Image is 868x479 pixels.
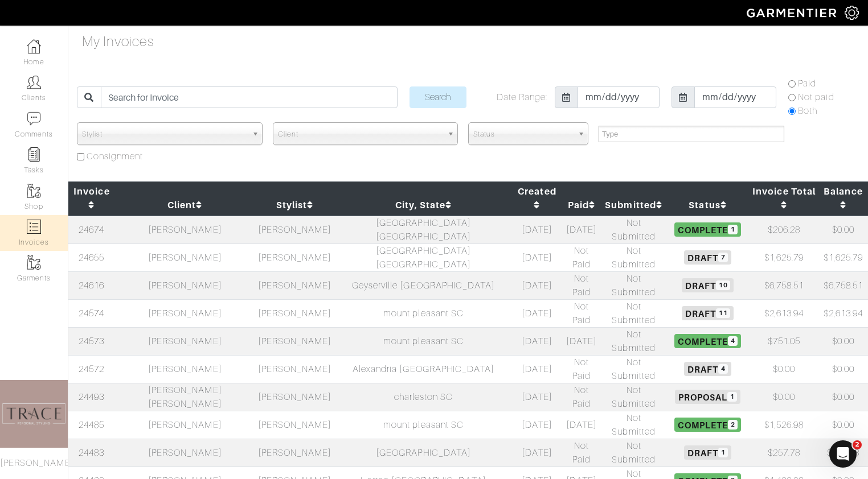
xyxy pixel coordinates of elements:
span: 1 [728,225,738,234]
a: 24572 [79,364,104,374]
td: Not Submitted [601,299,666,327]
span: 4 [718,364,728,374]
td: [PERSON_NAME] [255,216,334,244]
td: Not Submitted [601,216,666,244]
td: Not Submitted [601,271,666,299]
td: Not Paid [562,299,601,327]
td: Not Submitted [601,327,666,355]
a: Invoice Total [752,186,816,210]
td: [DATE] [513,439,562,466]
td: Not Paid [562,271,601,299]
td: $0.00 [818,355,868,383]
label: Date Range: [497,90,548,104]
a: Paid [568,200,595,210]
span: 4 [728,336,738,346]
td: [DATE] [513,299,562,327]
td: [PERSON_NAME] [115,411,255,439]
span: Complete [674,418,741,431]
td: $0.00 [818,411,868,439]
td: Alexandria [GEOGRAPHIC_DATA] [334,355,513,383]
td: mount pleasant SC [334,411,513,439]
img: comment-icon-a0a6a9ef722e966f86d9cbdc48e553b5cf19dbc54f86b18d962a5391bc8f6eb6.png [27,112,41,126]
span: Draft [684,445,731,459]
td: [PERSON_NAME] [255,271,334,299]
td: [GEOGRAPHIC_DATA] [334,439,513,466]
td: [DATE] [513,383,562,411]
td: $0.00 [818,327,868,355]
span: Complete [674,222,741,236]
td: $6,758.51 [750,271,818,299]
td: [PERSON_NAME] [255,327,334,355]
td: [DATE] [562,327,601,355]
td: [PERSON_NAME] [115,439,255,466]
td: [DATE] [513,411,562,439]
td: $1,526.98 [750,411,818,439]
td: [DATE] [513,355,562,383]
a: City, State [395,200,452,210]
span: Complete [674,334,741,348]
td: $1,625.79 [750,243,818,271]
td: $2,613.94 [818,299,868,327]
td: [PERSON_NAME] [255,439,334,466]
span: Draft [682,306,734,320]
td: $0.00 [818,216,868,244]
a: Created [518,186,556,210]
label: Not paid [798,90,834,104]
span: 2 [853,440,862,449]
label: Consignment [87,150,144,163]
td: $206.28 [750,216,818,244]
span: 1 [727,392,737,402]
a: 24574 [79,308,104,319]
td: [PERSON_NAME] [115,299,255,327]
td: [GEOGRAPHIC_DATA] [GEOGRAPHIC_DATA] [334,243,513,271]
a: 24493 [79,392,104,402]
td: [PERSON_NAME] [PERSON_NAME] [115,383,255,411]
td: [DATE] [513,243,562,271]
a: 24616 [79,280,104,291]
span: Draft [684,362,731,375]
span: 2 [728,420,738,430]
img: orders-icon-0abe47150d42831381b5fb84f609e132dff9fe21cb692f30cb5eec754e2cba89.png [27,220,41,234]
span: 10 [716,280,730,290]
a: Balance [824,186,862,210]
td: [PERSON_NAME] [115,271,255,299]
a: 24573 [79,336,104,346]
td: [PERSON_NAME] [255,299,334,327]
span: Stylist [82,123,247,146]
label: Both [798,104,817,118]
td: [PERSON_NAME] [115,327,255,355]
td: $0.00 [750,383,818,411]
td: [DATE] [513,216,562,244]
a: Stylist [276,200,313,210]
td: $2,613.94 [750,299,818,327]
td: mount pleasant SC [334,327,513,355]
td: Not Submitted [601,439,666,466]
span: Draft [684,250,731,264]
span: Client [278,123,443,146]
span: Draft [682,278,734,292]
td: $1,625.79 [818,243,868,271]
td: $0.00 [750,355,818,383]
td: $257.78 [750,439,818,466]
label: Paid [798,77,816,90]
td: Not Paid [562,439,601,466]
td: $0.00 [818,383,868,411]
td: [PERSON_NAME] [255,411,334,439]
span: 7 [718,253,728,262]
td: Not Submitted [601,355,666,383]
img: reminder-icon-8004d30b9f0a5d33ae49ab947aed9ed385cf756f9e5892f1edd6e32f2345188e.png [27,147,41,162]
td: [DATE] [562,216,601,244]
img: gear-icon-white-bd11855cb880d31180b6d7d6211b90ccbf57a29d726f0c71d8c61bd08dd39cc2.png [845,6,859,20]
td: $6,758.51 [818,271,868,299]
td: [GEOGRAPHIC_DATA] [GEOGRAPHIC_DATA] [334,216,513,244]
img: garments-icon-b7da505a4dc4fd61783c78ac3ca0ef83fa9d6f193b1c9dc38574b1d14d53ca28.png [27,255,41,270]
a: 24674 [79,225,104,235]
td: $751.05 [750,327,818,355]
a: Status [689,200,726,210]
td: Not Paid [562,383,601,411]
td: Not Submitted [601,243,666,271]
span: 11 [716,308,730,318]
td: [PERSON_NAME] [255,355,334,383]
td: Geyserville [GEOGRAPHIC_DATA] [334,271,513,299]
td: $257.78 [818,439,868,466]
